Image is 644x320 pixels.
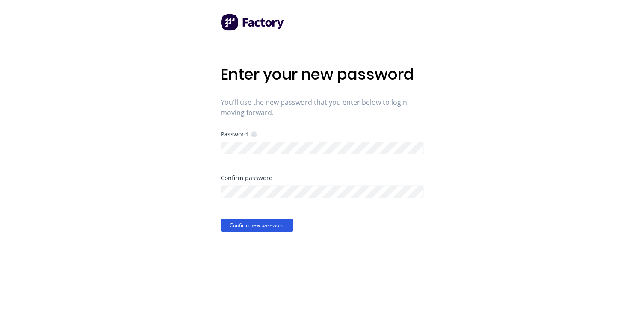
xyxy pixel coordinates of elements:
[221,130,257,138] div: Password
[221,65,424,83] h1: Enter your new password
[221,219,293,232] button: Confirm new password
[221,14,285,31] img: Factory
[221,97,424,118] span: You'll use the new password that you enter below to login moving forward.
[221,175,424,181] div: Confirm password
